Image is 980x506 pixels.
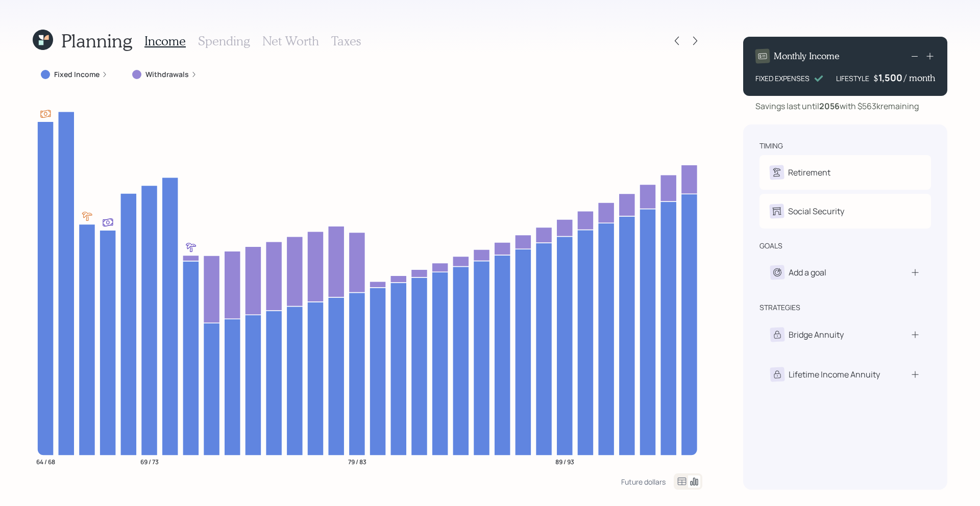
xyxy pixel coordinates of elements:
h3: Net Worth [262,34,319,48]
div: timing [759,141,783,151]
div: 1,500 [878,71,904,84]
div: Bridge Annuity [789,328,844,341]
tspan: 69 / 73 [140,457,159,466]
h4: / month [904,72,935,84]
div: Social Security [788,205,844,217]
div: Add a goal [789,266,826,279]
b: 2056 [819,100,840,112]
h3: Taxes [331,34,361,48]
div: goals [759,241,782,251]
h4: $ [873,72,878,84]
h1: Planning [61,30,132,52]
div: strategies [759,302,800,313]
tspan: 89 / 93 [555,457,574,466]
h4: Monthly Income [774,50,840,62]
div: FIXED EXPENSES [755,73,810,84]
tspan: 64 / 68 [36,457,55,466]
tspan: 79 / 83 [348,457,366,466]
label: Fixed Income [54,69,100,80]
h3: Income [144,34,186,48]
div: Savings last until with $563k remaining [755,100,919,112]
label: Withdrawals [145,69,189,80]
div: LIFESTYLE [836,73,869,84]
div: Future dollars [621,477,666,487]
h3: Spending [198,34,250,48]
div: Lifetime Income Annuity [789,368,880,381]
div: Retirement [788,166,830,179]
